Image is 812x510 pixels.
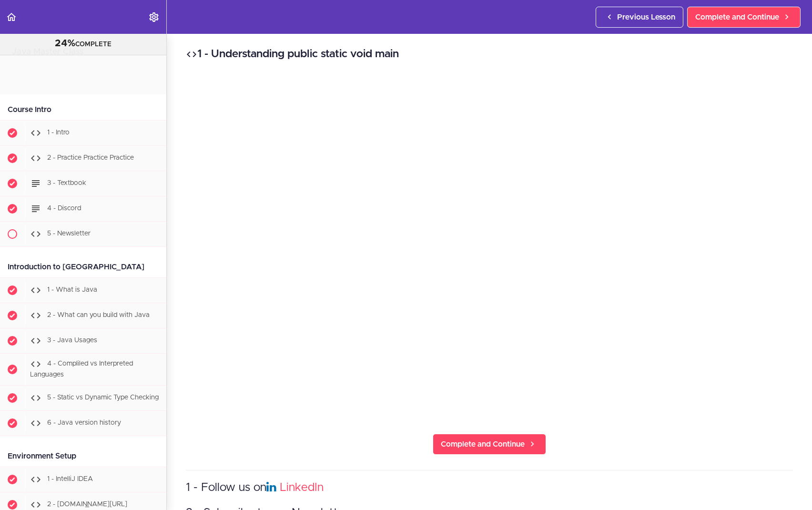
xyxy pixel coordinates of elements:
a: Previous Lesson [596,7,683,28]
a: Complete and Continue [687,7,801,28]
span: 5 - Static vs Dynamic Type Checking [47,394,159,401]
span: Previous Lesson [617,11,675,23]
a: Complete and Continue [433,434,546,455]
h2: 1 - Understanding public static void main [186,46,793,62]
span: 1 - Intro [47,129,70,136]
a: LinkedIn [280,482,324,493]
span: 4 - Compliled vs Interpreted Languages [30,360,133,378]
svg: Back to course curriculum [6,11,17,23]
span: 6 - Java version history [47,419,121,426]
span: 5 - Newsletter [47,230,91,237]
svg: Settings Menu [148,11,160,23]
span: Complete and Continue [695,11,779,23]
span: 2 - Practice Practice Practice [47,154,134,161]
span: 3 - Textbook [47,180,86,186]
div: COMPLETE [12,38,154,50]
span: 3 - Java Usages [47,337,97,344]
span: 4 - Discord [47,205,81,212]
span: 24% [55,39,75,48]
span: 2 - What can you build with Java [47,312,150,318]
span: 1 - IntelliJ IDEA [47,476,93,482]
span: 1 - What is Java [47,286,97,293]
span: Complete and Continue [441,439,525,450]
h3: 1 - Follow us on [186,480,793,496]
span: 2 - [DOMAIN_NAME][URL] [47,501,127,508]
